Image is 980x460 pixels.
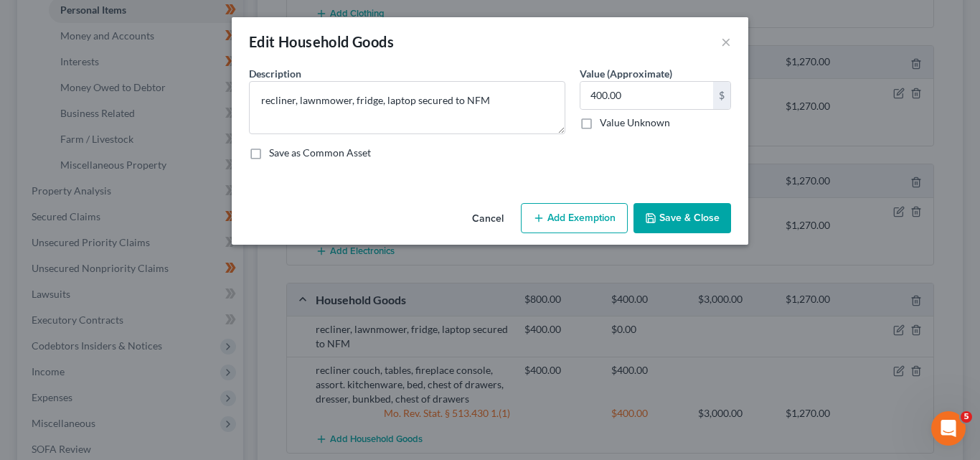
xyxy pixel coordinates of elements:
[249,32,394,52] div: Edit Household Goods
[461,205,515,233] button: Cancel
[713,82,730,109] div: $
[961,411,972,423] span: 5
[249,67,301,80] span: Description
[931,411,966,446] iframe: Intercom live chat
[600,116,670,130] label: Value Unknown
[521,203,628,233] button: Add Exemption
[580,82,713,109] input: 0.00
[269,146,371,160] label: Save as Common Asset
[580,66,672,81] label: Value (Approximate)
[633,203,731,233] button: Save & Close
[721,33,731,50] button: ×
